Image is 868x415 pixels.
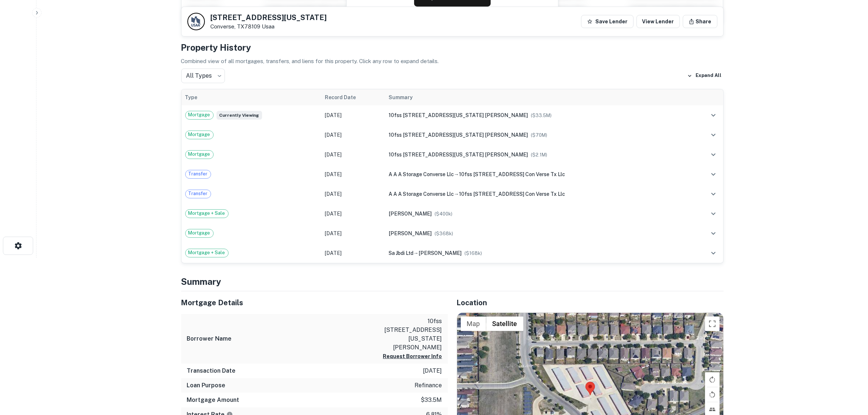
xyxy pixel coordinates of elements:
[186,170,211,178] span: Transfer
[486,317,523,331] button: Show satellite imagery
[389,170,687,178] div: →
[705,317,720,331] button: Toggle fullscreen view
[832,357,868,392] iframe: Chat Widget
[321,224,385,243] td: [DATE]
[707,129,720,141] button: expand row
[385,89,690,105] th: Summary
[321,105,385,125] td: [DATE]
[581,15,634,28] button: Save Lender
[705,387,720,402] button: Rotate map counterclockwise
[389,250,413,256] span: sa jbdi ltd
[186,131,213,138] span: Mortgage
[683,15,717,28] button: Share
[389,112,528,118] span: 10fss [STREET_ADDRESS][US_STATE] [PERSON_NAME]
[435,231,453,236] span: ($ 368k )
[186,210,228,217] span: Mortgage + Sale
[423,366,442,375] p: [DATE]
[321,204,385,224] td: [DATE]
[321,125,385,145] td: [DATE]
[181,275,724,288] h4: Summary
[707,188,720,200] button: expand row
[181,57,724,66] p: Combined view of all mortgages, transfers, and liens for this property. Click any row to expand d...
[321,164,385,184] td: [DATE]
[389,211,432,217] span: [PERSON_NAME]
[383,352,442,361] button: Request Borrower Info
[186,190,211,197] span: Transfer
[321,243,385,263] td: [DATE]
[211,23,327,30] p: Converse, TX78109
[435,211,452,217] span: ($ 400k )
[531,113,552,118] span: ($ 33.5M )
[421,396,442,404] p: $33.5m
[321,145,385,164] td: [DATE]
[186,229,213,237] span: Mortgage
[187,396,240,404] h6: Mortgage Amount
[217,111,262,120] span: Currently viewing
[321,89,385,105] th: Record Date
[457,297,724,308] h5: Location
[459,171,565,177] span: 10fss [STREET_ADDRESS] con verse tx llc
[389,171,454,177] span: a a a storage converse llc
[415,381,442,390] p: refinance
[707,168,720,181] button: expand row
[459,191,565,197] span: 10fss [STREET_ADDRESS] con verse tx llc
[685,70,724,81] button: Expand All
[389,230,432,236] span: [PERSON_NAME]
[705,372,720,387] button: Rotate map clockwise
[321,184,385,204] td: [DATE]
[186,249,228,256] span: Mortgage + Sale
[262,23,275,30] a: Usaa
[461,317,486,331] button: Show street map
[187,334,232,343] h6: Borrower Name
[389,132,528,138] span: 10fss [STREET_ADDRESS][US_STATE] [PERSON_NAME]
[211,14,327,21] h5: [STREET_ADDRESS][US_STATE]
[419,250,462,256] span: [PERSON_NAME]
[389,152,528,158] span: 10fss [STREET_ADDRESS][US_STATE] [PERSON_NAME]
[531,132,547,138] span: ($ 70M )
[389,190,687,198] div: →
[181,69,225,83] div: All Types
[186,111,213,119] span: Mortgage
[707,207,720,220] button: expand row
[187,366,236,375] h6: Transaction Date
[531,152,547,158] span: ($ 2.1M )
[377,317,442,352] p: 10fss [STREET_ADDRESS][US_STATE] [PERSON_NAME]
[182,89,322,105] th: Type
[707,247,720,259] button: expand row
[389,249,687,257] div: →
[186,151,213,158] span: Mortgage
[389,191,454,197] span: a a a storage converse llc
[707,109,720,121] button: expand row
[187,381,226,390] h6: Loan Purpose
[707,148,720,161] button: expand row
[464,251,482,256] span: ($ 168k )
[707,227,720,240] button: expand row
[637,15,680,28] a: View Lender
[181,41,724,54] h4: Property History
[181,297,448,308] h5: Mortgage Details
